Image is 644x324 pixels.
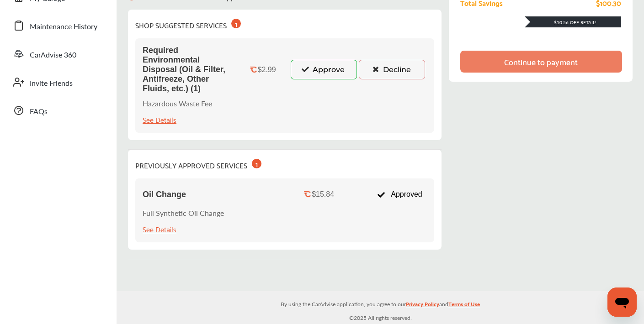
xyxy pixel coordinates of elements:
span: Maintenance History [30,21,97,33]
div: $15.84 [312,190,334,199]
p: Full Synthetic Oil Change [143,208,224,218]
div: © 2025 All rights reserved. [117,291,644,324]
span: FAQs [30,106,48,118]
p: Hazardous Waste Fee [143,98,212,109]
span: Required Environmental Disposal (Oil & Filter, Antifreeze, Other Fluids, etc.) (1) [143,46,235,94]
div: Approved [372,186,426,203]
iframe: Button to launch messaging window [607,287,637,317]
div: See Details [143,113,176,125]
div: $2.99 [258,66,276,74]
a: Privacy Policy [406,299,439,313]
div: $10.56 Off Retail! [525,19,621,26]
button: Decline [359,60,425,79]
a: Invite Friends [8,70,107,94]
span: Invite Friends [30,78,73,89]
a: FAQs [8,99,107,122]
div: PREVIOUSLY APPROVED SERVICES [135,157,261,171]
a: Terms of Use [448,299,480,313]
p: By using the CarAdvise application, you agree to our and [117,299,644,308]
div: See Details [143,223,176,235]
button: Approve [291,60,357,79]
div: SHOP SUGGESTED SERVICES [135,17,241,31]
a: CarAdvise 360 [8,42,107,66]
span: Oil Change [143,190,186,199]
span: CarAdvise 360 [30,49,76,61]
a: Maintenance History [8,14,107,37]
div: 1 [231,19,241,28]
div: 1 [252,159,261,168]
div: Continue to payment [504,57,578,66]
